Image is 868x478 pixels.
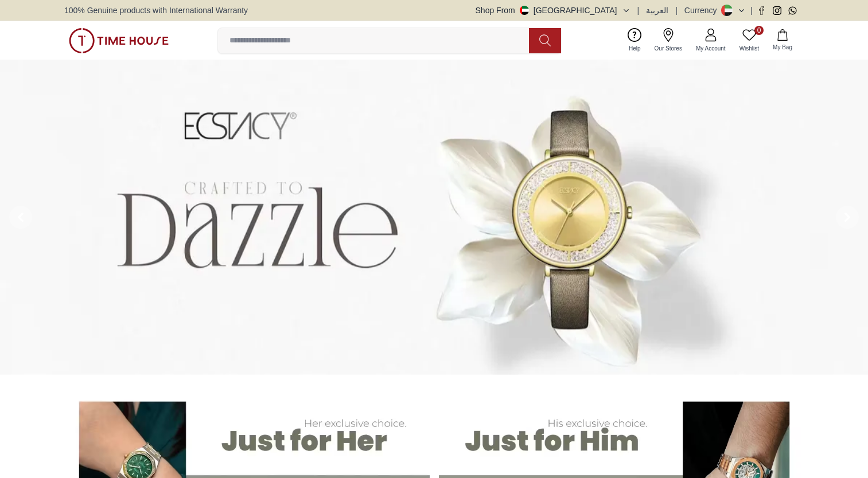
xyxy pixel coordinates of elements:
button: العربية [646,5,668,16]
a: Whatsapp [788,6,797,15]
img: ... [69,28,169,53]
span: Wishlist [735,44,764,53]
span: Our Stores [650,44,687,53]
a: Instagram [773,6,781,15]
a: Facebook [757,6,766,15]
span: | [637,5,640,16]
span: | [675,5,678,16]
img: United Arab Emirates [520,6,529,15]
span: | [750,5,753,16]
button: Shop From[GEOGRAPHIC_DATA] [476,5,630,16]
div: Currency [684,5,722,16]
button: My Bag [766,27,799,54]
span: My Bag [768,43,797,52]
a: Help [622,26,648,55]
a: Our Stores [648,26,689,55]
span: Help [624,44,645,53]
span: My Account [691,44,730,53]
span: 100% Genuine products with International Warranty [64,5,248,16]
a: 0Wishlist [733,26,766,55]
span: 0 [754,26,764,35]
